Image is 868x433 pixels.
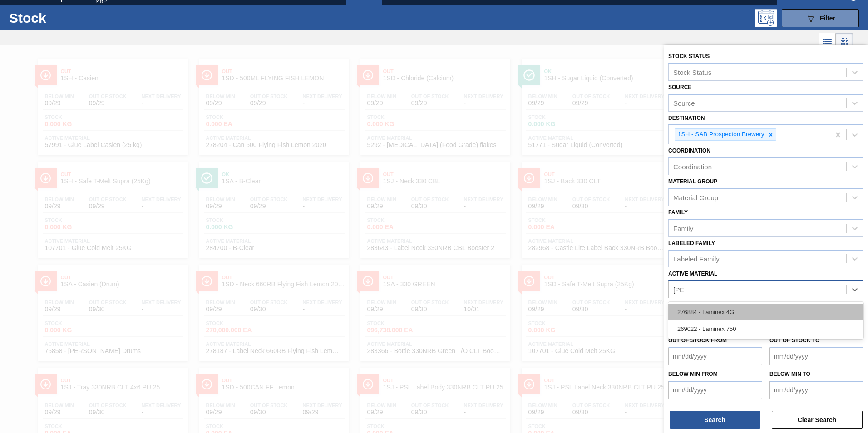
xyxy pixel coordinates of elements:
[782,9,859,27] button: Filter
[668,381,762,399] input: mm/dd/yyyy
[668,178,717,185] label: Material Group
[673,99,695,107] div: Source
[673,68,711,76] div: Stock Status
[9,13,145,23] h1: Stock
[668,320,863,337] div: 269022 - Laminex 750
[673,255,720,263] div: Labeled Family
[673,224,693,232] div: Family
[668,148,710,154] label: Coordination
[819,33,836,50] div: List Vision
[675,129,766,140] div: 1SH - SAB Prospecton Brewery
[668,271,717,277] label: Active Material
[668,337,727,344] label: Out of Stock from
[673,193,718,201] div: Material Group
[668,84,691,90] label: Source
[769,347,863,365] input: mm/dd/yyyy
[668,209,688,216] label: Family
[668,304,863,320] div: 276884 - Laminex 4G
[668,115,705,121] label: Destination
[668,347,762,365] input: mm/dd/yyyy
[769,337,819,344] label: Out of Stock to
[755,9,777,27] div: Programming: no user selected
[820,15,835,22] span: Filter
[668,371,718,377] label: Below Min from
[673,163,712,171] div: Coordination
[668,240,715,246] label: Labeled Family
[836,33,853,50] div: Card Vision
[769,381,863,399] input: mm/dd/yyyy
[769,371,810,377] label: Below Min to
[668,53,710,59] label: Stock Status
